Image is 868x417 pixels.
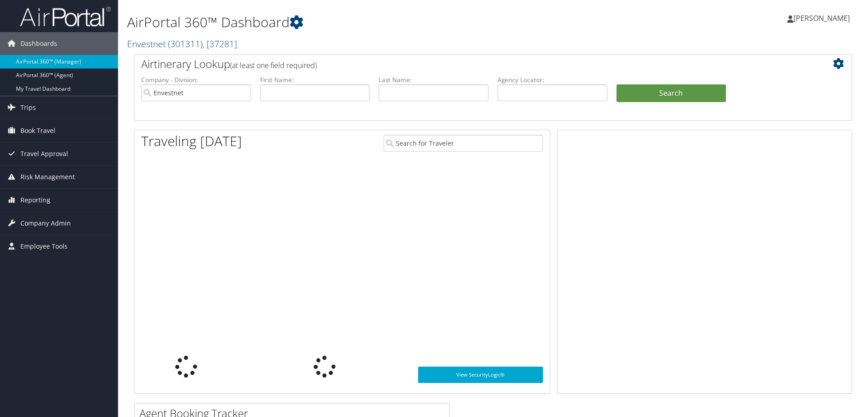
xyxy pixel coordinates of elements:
span: Book Travel [20,119,55,142]
label: Company - Division: [141,75,251,84]
label: Last Name: [379,75,488,84]
h1: Traveling [DATE] [141,132,242,151]
a: Envestnet [127,38,237,50]
span: Company Admin [20,212,71,235]
span: , [ 37281 ] [202,38,237,50]
span: Trips [20,96,36,119]
h2: Airtinerary Lookup [141,56,785,72]
button: Search [616,84,726,103]
input: Search for Traveler [384,135,543,152]
a: [PERSON_NAME] [787,5,859,32]
span: Employee Tools [20,235,68,258]
span: Dashboards [20,32,57,55]
img: airportal-logo.png [20,6,111,27]
span: (at least one field required) [230,60,317,70]
a: View SecurityLogic® [418,367,543,383]
span: ( 301311 ) [168,38,202,50]
h1: AirPortal 360™ Dashboard [127,13,615,32]
span: [PERSON_NAME] [794,13,850,23]
span: Reporting [20,189,50,211]
label: First Name: [260,75,370,84]
span: Risk Management [20,166,75,188]
label: Agency Locator: [498,75,607,84]
span: Travel Approval [20,142,68,165]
